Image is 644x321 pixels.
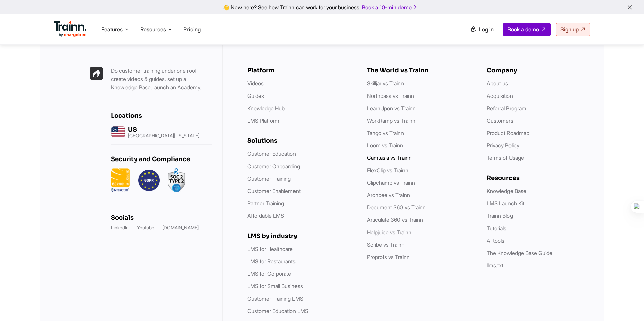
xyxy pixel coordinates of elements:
h6: LMS by industry [247,232,354,240]
a: WorkRamp vs Trainn [367,117,415,124]
a: llms.txt [487,262,503,269]
div: 👋 New here? See how Trainn can work for your business. [4,4,640,10]
a: Knowledge Base [487,188,526,194]
span: Resources [140,26,166,33]
a: Helpjuice vs Trainn [367,229,411,236]
img: ISO [111,168,130,192]
a: LMS for Small Business [247,283,303,290]
span: Sign up [560,26,579,33]
span: Features [101,26,123,33]
h6: Security and Compliance [111,155,212,163]
a: [DOMAIN_NAME] [162,224,199,231]
iframe: Chat Widget [610,289,644,321]
a: About us [487,80,508,87]
a: LMS Launch Kit [487,200,524,207]
a: Clipchamp vs Trainn [367,179,415,186]
a: Log in [466,23,498,36]
a: LearnUpon vs Trainn [367,105,416,112]
p: Do customer training under one roof — create videos & guides, set up a Knowledge Base, launch an ... [111,67,212,92]
a: Document 360 vs Trainn [367,204,426,211]
a: Customers [487,117,513,124]
a: Customer Education [247,150,296,157]
a: Videos [247,80,264,87]
a: LinkedIn [111,224,129,231]
a: Camtasia vs Trainn [367,154,412,161]
span: Log in [479,26,494,33]
a: Loom vs Trainn [367,142,403,149]
a: Scribe vs Trainn [367,241,405,248]
a: Northpass vs Trainn [367,92,414,99]
a: Skilljar vs Trainn [367,80,404,87]
a: LMS for Restaurants [247,258,296,265]
img: Trainn | everything under one roof [90,67,103,80]
img: GDPR.png [138,168,160,192]
h6: Locations [111,112,212,119]
a: Youtube [137,224,154,231]
a: Customer Training LMS [247,295,303,302]
h6: Socials [111,214,212,221]
a: LMS Platform [247,117,279,124]
a: Book a 10-min demo [361,3,419,12]
a: The Knowledge Base Guide [487,250,552,256]
a: Articulate 360 vs Trainn [367,216,423,223]
h6: Solutions [247,137,354,144]
a: Product Roadmap [487,130,529,136]
a: Customer Training [247,175,291,182]
span: Book a demo [507,26,539,33]
a: Tango vs Trainn [367,130,404,136]
h6: Company [487,67,593,74]
a: Pricing [183,26,201,33]
a: Customer Education LMS [247,308,308,314]
h6: Resources [487,174,593,182]
h6: US [128,126,199,133]
a: Trainn Blog [487,212,513,219]
a: Terms of Usage [487,154,524,161]
img: us headquarters [111,125,125,139]
a: Privacy Policy [487,142,519,149]
a: Acquisition [487,92,513,99]
h6: Platform [247,67,354,74]
a: Customer Onboarding [247,163,300,170]
a: FlexClip vs Trainn [367,167,408,174]
a: Affordable LMS [247,212,284,219]
a: LMS for Corporate [247,270,291,277]
a: AI tools [487,237,504,244]
a: Tutorials [487,225,506,232]
a: Referral Program [487,105,526,112]
h6: The World vs Trainn [367,67,473,74]
a: Partner Training [247,200,284,207]
a: Book a demo [503,23,551,36]
img: soc2 [168,168,185,192]
a: Sign up [556,23,590,36]
a: LMS for Healthcare [247,246,293,252]
a: Proprofs vs Trainn [367,254,410,260]
a: Customer Enablement [247,188,301,194]
p: [GEOGRAPHIC_DATA][US_STATE] [128,133,199,138]
a: Guides [247,92,264,99]
a: Knowledge Hub [247,105,285,112]
img: Trainn Logo [54,21,87,37]
a: Archbee vs Trainn [367,192,410,198]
